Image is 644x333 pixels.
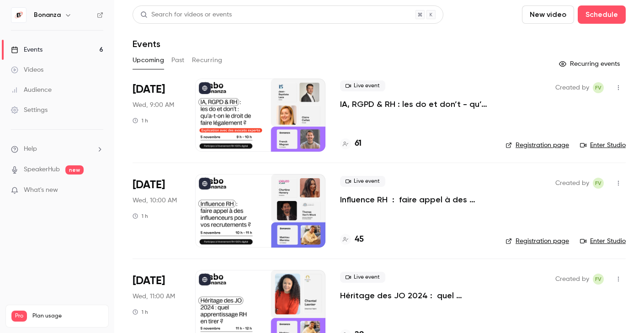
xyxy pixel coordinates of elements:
[34,11,61,20] h6: Bonanza
[24,165,60,174] a: SpeakerHub
[578,5,626,24] button: Schedule
[11,144,103,154] li: help-dropdown-opener
[593,178,604,189] span: Fabio Vilarinho
[340,80,385,91] span: Live event
[555,82,589,93] span: Created by
[133,53,164,68] button: Upcoming
[580,237,626,246] a: Enter Studio
[340,99,491,110] a: IA, RGPD & RH : les do et don’t - qu’a-t-on le droit de faire légalement ?
[355,233,364,246] h4: 45
[171,53,185,68] button: Past
[593,82,604,93] span: Fabio Vilarinho
[11,45,43,54] div: Events
[595,178,601,189] span: FV
[92,186,103,195] iframe: Noticeable Trigger
[133,274,165,288] span: [DATE]
[192,53,223,68] button: Recurring
[340,176,385,187] span: Live event
[24,144,37,154] span: Help
[340,272,385,283] span: Live event
[65,165,84,174] span: new
[595,82,601,93] span: FV
[340,290,491,301] a: Héritage des JO 2024 : quel apprentissage RH en tirer ?
[133,292,175,301] span: Wed, 11:00 AM
[133,212,148,220] div: 1 h
[133,178,165,192] span: [DATE]
[522,5,574,24] button: New video
[340,194,491,205] a: Influence RH : faire appel à des influenceurs pour vos recrutements ?
[506,237,569,246] a: Registration page
[555,178,589,189] span: Created by
[593,274,604,285] span: Fabio Vilarinho
[11,85,52,95] div: Audience
[133,117,148,124] div: 1 h
[133,196,177,205] span: Wed, 10:00 AM
[340,137,362,150] a: 61
[580,141,626,150] a: Enter Studio
[32,312,103,320] span: Plan usage
[133,82,165,97] span: [DATE]
[133,79,181,152] div: Nov 5 Wed, 9:00 AM (Europe/Paris)
[355,137,362,150] h4: 61
[140,10,232,20] div: Search for videos or events
[11,311,27,322] span: Pro
[24,185,58,195] span: What's new
[506,141,569,150] a: Registration page
[133,100,174,110] span: Wed, 9:00 AM
[11,106,48,115] div: Settings
[595,274,601,285] span: FV
[340,233,364,246] a: 45
[133,38,160,49] h1: Events
[555,57,626,71] button: Recurring events
[11,65,43,74] div: Videos
[11,8,26,22] img: Bonanza
[133,174,181,247] div: Nov 5 Wed, 10:00 AM (Europe/Paris)
[555,274,589,285] span: Created by
[133,308,148,316] div: 1 h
